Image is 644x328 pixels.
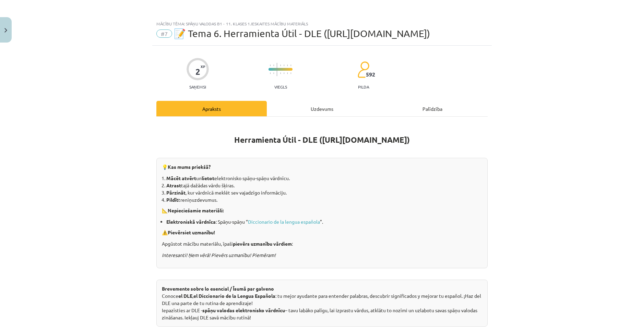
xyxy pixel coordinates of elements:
[166,218,482,225] li: : Spāņu-spāņu “ ”.
[270,65,271,66] img: icon-short-line-57e1e144782c952c97e751825c79c345078a6d821885a25fce030b3d8c18986b.svg
[202,175,214,181] b: lietot
[156,280,488,327] div: Conoce , : tu mejor ayudante para entender palabras, descubrir significados y mejorar tu español....
[166,182,181,188] b: Atrast
[193,293,275,299] b: el Diccionario de la Lengua Española
[166,189,186,196] b: Pārzināt
[195,67,200,77] div: 2
[174,28,430,39] span: 📝 Tema 6. Herramienta Útil - DLE ([URL][DOMAIN_NAME])
[357,61,369,78] img: students-c634bb4e5e11cddfef0936a35e636f08e4e9abd3cc4e673bd6f9a4125e45ecb1.svg
[234,135,410,145] b: Herramienta Útil - DLE ([URL][DOMAIN_NAME])
[156,30,172,38] span: #7
[168,229,215,235] strong: Pievērsiet uzmanību!
[166,196,482,203] li: treniņuzdevumus.
[162,229,482,236] p: ⚠️
[270,72,271,74] img: icon-short-line-57e1e144782c952c97e751825c79c345078a6d821885a25fce030b3d8c18986b.svg
[280,72,281,74] img: icon-short-line-57e1e144782c952c97e751825c79c345078a6d821885a25fce030b3d8c18986b.svg
[377,101,488,116] div: Palīdzība
[187,84,209,89] p: Saņemsi
[287,65,288,66] img: icon-short-line-57e1e144782c952c97e751825c79c345078a6d821885a25fce030b3d8c18986b.svg
[166,175,196,181] b: Mācēt atvērt
[168,207,224,213] strong: Nepieciešamie materiāli:
[248,219,320,225] a: Diccionario de la lengua española
[201,65,205,68] span: XP
[166,182,482,189] li: tajā dažādas vārdu šķiras.
[156,21,488,26] div: Mācību tēma: Spāņu valodas b1 - 11. klases 1.ieskaites mācību materiāls
[162,252,276,258] i: Interesanti! Ņem vērā! Pievērs uzmanību! Piemēram!
[178,293,192,299] b: el DLE
[274,84,287,89] p: Viegls
[366,71,375,78] span: 592
[162,207,482,214] p: 📐
[156,101,267,116] div: Apraksts
[287,72,288,74] img: icon-short-line-57e1e144782c952c97e751825c79c345078a6d821885a25fce030b3d8c18986b.svg
[358,84,369,89] p: pilda
[233,241,292,247] b: pievērs uzmanību vārdiem
[162,163,482,171] p: 💡
[4,28,7,33] img: icon-close-lesson-0947bae3869378f0d4975bcd49f059093ad1ed9edebbc8119c70593378902aed.svg
[290,72,291,74] img: icon-short-line-57e1e144782c952c97e751825c79c345078a6d821885a25fce030b3d8c18986b.svg
[273,65,274,66] img: icon-short-line-57e1e144782c952c97e751825c79c345078a6d821885a25fce030b3d8c18986b.svg
[166,189,482,196] li: , kur vārdnīcā meklēt sev vajadzīgo informāciju.
[280,65,281,66] img: icon-short-line-57e1e144782c952c97e751825c79c345078a6d821885a25fce030b3d8c18986b.svg
[290,65,291,66] img: icon-short-line-57e1e144782c952c97e751825c79c345078a6d821885a25fce030b3d8c18986b.svg
[166,197,178,203] b: Pildīt
[273,72,274,74] img: icon-short-line-57e1e144782c952c97e751825c79c345078a6d821885a25fce030b3d8c18986b.svg
[284,72,284,74] img: icon-short-line-57e1e144782c952c97e751825c79c345078a6d821885a25fce030b3d8c18986b.svg
[162,285,274,292] strong: Brevemente sobre lo esencial / Īsumā par galveno
[166,175,482,182] li: un elektronisko spāņu-spāņu vārdnīcu.
[166,219,216,225] b: Elektroniskā vārdnīca
[284,65,284,66] img: icon-short-line-57e1e144782c952c97e751825c79c345078a6d821885a25fce030b3d8c18986b.svg
[277,63,277,76] img: icon-long-line-d9ea69661e0d244f92f715978eff75569469978d946b2353a9bb055b3ed8787d.svg
[162,240,482,247] p: Apgūstot mācību materiālu, īpaši :
[202,307,285,313] b: spāņu valodas elektronisko vārdnīcu
[168,164,211,170] strong: Kas mums priekšā?
[267,101,377,116] div: Uzdevums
